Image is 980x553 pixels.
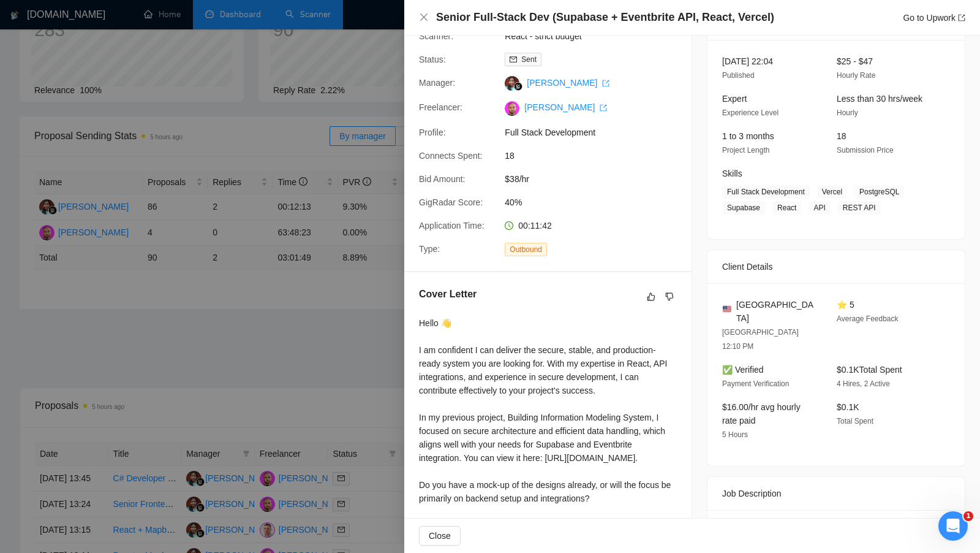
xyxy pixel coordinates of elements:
[903,13,965,23] a: Go to Upworkexport
[723,305,731,313] img: 🇺🇸
[419,12,429,22] span: close
[837,109,858,117] span: Hourly
[505,31,581,41] a: React - strict budget
[722,185,810,199] span: Full Stack Development
[722,131,774,141] span: 1 to 3 months
[722,109,778,117] span: Experience Level
[722,201,765,215] span: Supabase
[722,328,799,351] span: [GEOGRAPHIC_DATA] 12:10 PM
[419,174,466,184] span: Bid Amount:
[662,289,677,304] button: dislike
[419,12,429,23] button: Close
[419,244,440,254] span: Type:
[722,430,748,439] span: 5 Hours
[837,146,894,154] span: Submission Price
[505,221,513,230] span: clock-circle
[837,300,854,310] span: ⭐ 5
[505,172,688,186] span: $38/hr
[817,185,847,199] span: Vercel
[837,94,922,104] span: Less than 30 hrs/week
[419,55,446,64] span: Status:
[644,289,658,304] button: like
[722,365,764,375] span: ✅ Verified
[419,31,453,41] span: Scanner:
[602,80,609,87] span: export
[419,151,483,161] span: Connects Spent:
[665,292,674,302] span: dislike
[722,477,950,510] div: Job Description
[524,102,607,112] a: [PERSON_NAME] export
[722,169,742,178] span: Skills
[518,221,552,231] span: 00:11:42
[505,243,547,256] span: Outbound
[505,101,519,116] img: c1jFsl7hoqerCv3ShE8IrpVb-n-pWJJfNowzEoLOvzXae5TQ65OIy84WS09KUyJOPx
[837,71,875,80] span: Hourly Rate
[505,126,688,139] span: Full Stack Development
[429,529,451,543] span: Close
[419,316,677,546] div: Hello 👋 I am confident I can deliver the secure, stable, and production-ready system you are look...
[722,379,789,388] span: Payment Verification
[722,56,773,66] span: [DATE] 22:04
[837,131,846,141] span: 18
[837,315,899,323] span: Average Feedback
[505,149,688,162] span: 18
[772,201,801,215] span: React
[505,196,688,209] span: 40%
[510,56,517,63] span: mail
[600,104,607,112] span: export
[647,292,655,302] span: like
[419,221,484,231] span: Application Time:
[521,55,537,64] span: Sent
[809,201,830,215] span: API
[837,379,890,388] span: 4 Hires, 2 Active
[436,10,774,25] h4: Senior Full-Stack Dev (Supabase + Eventbrite API, React, Vercel)
[837,56,873,66] span: $25 - $47
[419,78,455,88] span: Manager:
[838,201,881,215] span: REST API
[722,402,801,425] span: $16.00/hr avg hourly rate paid
[527,78,609,88] a: [PERSON_NAME] export
[722,71,755,80] span: Published
[736,298,817,325] span: [GEOGRAPHIC_DATA]
[419,102,462,112] span: Freelancer:
[419,287,477,302] h5: Cover Letter
[722,250,950,283] div: Client Details
[837,365,902,375] span: $0.1K Total Spent
[722,146,769,154] span: Project Length
[419,128,446,137] span: Profile:
[419,526,461,546] button: Close
[938,511,968,541] iframe: Intercom live chat
[958,14,965,21] span: export
[419,197,483,207] span: GigRadar Score:
[722,94,747,104] span: Expert
[854,185,904,199] span: PostgreSQL
[837,402,859,412] span: $0.1K
[514,82,522,91] img: gigradar-bm.png
[837,417,873,425] span: Total Spent
[963,511,973,521] span: 1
